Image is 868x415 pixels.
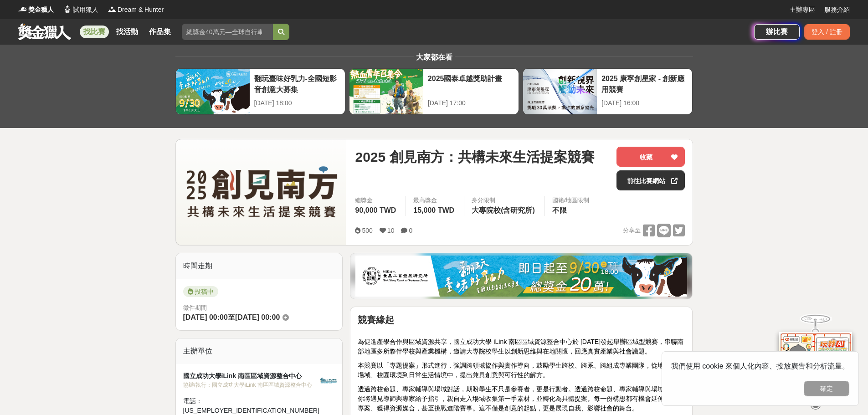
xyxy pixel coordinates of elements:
a: 找比賽 [80,26,109,38]
span: 大家都在看 [414,53,455,61]
div: [DATE] 17:00 [428,98,514,108]
span: 500 [362,227,372,234]
div: 身分限制 [472,196,537,205]
a: LogoDream & Hunter [108,5,164,15]
div: 2025 康寧創星家 - 創新應用競賽 [601,73,688,94]
span: [DATE] 00:00 [183,313,228,321]
span: Dream & Hunter [118,5,164,15]
img: d2146d9a-e6f6-4337-9592-8cefde37ba6b.png [779,328,852,388]
div: 2025國泰卓越獎助計畫 [428,73,514,94]
span: 徵件期間 [183,304,207,311]
div: 登入 / 註冊 [804,24,850,40]
a: 服務介紹 [824,5,850,15]
a: 主辦專區 [790,5,815,15]
a: 2025國泰卓越獎助計畫[DATE] 17:00 [349,68,519,115]
div: 國籍/地區限制 [552,196,590,205]
span: 投稿中 [183,286,218,297]
div: 主辦單位 [176,338,343,364]
span: 總獎金 [355,196,398,205]
a: 翻玩臺味好乳力-全國短影音創意大募集[DATE] 18:00 [175,68,345,115]
div: 國立成功大學iLink 南區區域資源整合中心 [183,371,319,381]
a: 2025 康寧創星家 - 創新應用競賽[DATE] 16:00 [523,68,693,115]
div: 翻玩臺味好乳力-全國短影音創意大募集 [254,73,340,94]
img: Logo [63,5,72,14]
span: 至 [228,313,235,321]
span: [DATE] 00:00 [235,313,280,321]
div: [DATE] 16:00 [601,98,688,108]
a: 作品集 [145,26,175,38]
strong: 競賽緣起 [358,315,394,325]
a: Logo獎金獵人 [18,5,54,15]
span: 2025 創見南方：共構未來生活提案競賽 [355,147,594,167]
a: 找活動 [113,26,142,38]
span: 本競賽以「專題提案」形式進行，強調跨領域協作與實作導向，鼓勵學生跨校、跨系、跨組成專業團隊，從地方特色場域、校園環境到日常生活情境中，提出兼具創意與可行性的解方。 [358,362,683,379]
span: 0 [409,227,412,234]
button: 收藏 [616,147,685,167]
a: 辦比賽 [754,24,800,40]
img: 1c81a89c-c1b3-4fd6-9c6e-7d29d79abef5.jpg [355,256,687,297]
span: 分享至 [623,224,641,237]
span: 獎金獵人 [28,5,54,15]
input: 總獎金40萬元—全球自行車設計比賽 [182,24,273,40]
span: 大專院校(含研究所) [472,206,535,214]
button: 確定 [804,381,849,396]
span: 最高獎金 [413,196,457,205]
span: 10 [387,227,395,234]
a: Logo試用獵人 [63,5,98,15]
span: 我們使用 cookie 來個人化內容、投放廣告和分析流量。 [671,362,849,370]
span: 90,000 TWD [355,206,396,214]
div: 協辦/執行： 國立成功大學iLink 南區區域資源整合中心 [183,381,319,389]
img: Logo [108,5,117,14]
span: 為促進產學合作與區域資源共享，國立成功大學 iLink 南區區域資源整合中心於 [DATE]發起舉辦區域型競賽，串聯南部地區多所夥伴學校與產業機構，邀請大專院校學生以創新思維與在地關懷，回應真實... [358,338,683,355]
a: 前往比賽網站 [616,170,685,190]
span: 透過跨校命題、專家輔導與場域對話，期盼學生不只是參賽者，更是行動者。透過跨校命題、專家輔導與場域對話，你將遇見導師與專家給予指引，親自走入場域收集第一手素材，並轉化為具體提案。每一份構想都有機會... [358,385,683,412]
img: Cover Image [176,139,346,245]
img: Logo [18,5,27,14]
span: 15,000 TWD [413,206,454,214]
span: 試用獵人 [73,5,98,15]
div: [DATE] 18:00 [254,98,340,108]
span: 不限 [552,206,567,214]
div: 時間走期 [176,253,343,279]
